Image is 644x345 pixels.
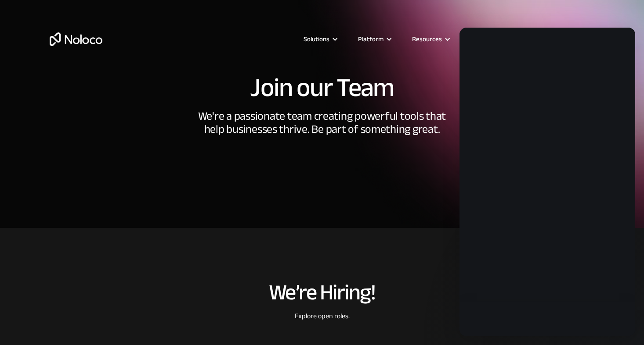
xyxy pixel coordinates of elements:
[190,110,454,158] div: We're a passionate team creating powerful tools that help businesses thrive. Be part of something...
[412,33,442,45] div: Resources
[50,32,102,46] a: home
[347,33,401,45] div: Platform
[401,33,459,45] div: Resources
[50,75,594,101] h1: Join our Team
[293,33,347,45] div: Solutions
[188,311,456,343] div: Explore open roles.
[358,33,384,45] div: Platform
[188,281,456,304] h2: We’re Hiring!
[304,33,329,45] div: Solutions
